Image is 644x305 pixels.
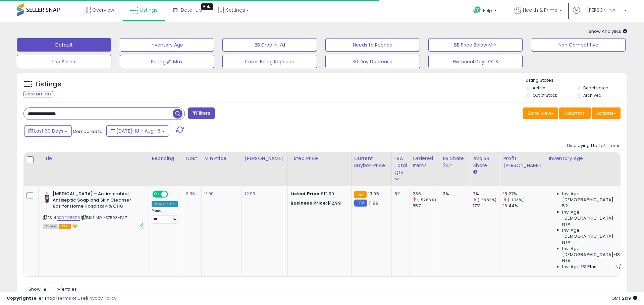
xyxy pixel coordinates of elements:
h5: Listings [36,80,61,89]
button: [DATE]-18 - Aug-16 [106,125,169,137]
span: Hi [PERSON_NAME] [582,7,622,13]
button: Non Competitive [531,38,626,52]
div: Clear All Filters [23,91,53,97]
span: N/A [562,239,570,245]
button: Last 30 Days [24,125,72,137]
span: 2025-09-17 21:19 GMT [611,295,637,301]
i: Get Help [473,6,481,14]
b: Listed Price: [290,190,321,197]
small: FBM [354,200,367,207]
div: FBA Total Qty [394,155,407,176]
div: Inventory Age [549,155,626,162]
a: B00EV18GE6 [57,215,80,221]
div: Preset: [152,209,178,224]
span: [DATE]-18 - Aug-16 [116,128,161,134]
img: 31GbUP0OOtL._SL40_.jpg [43,191,51,204]
div: $12.99 [290,200,346,206]
span: 52 [562,203,568,209]
button: Top Sellers [17,55,111,68]
button: Selling @ Max [120,55,214,68]
div: Listed Price [290,155,348,162]
div: 52 [394,191,405,197]
a: 3.36 [186,190,195,197]
a: Help [468,1,503,22]
span: Last 30 Days [34,128,63,134]
span: | SKU: MOL-57508-EA.7 [81,215,127,220]
span: DataHub [181,7,202,13]
p: Listing States: [526,77,627,84]
span: N/A [562,221,570,227]
button: Actions [592,107,621,119]
button: Columns [559,107,591,119]
div: Min Price [204,155,239,162]
label: Out of Stock [533,92,557,98]
small: (-58.82%) [478,197,496,203]
small: FBA [354,191,367,198]
div: 7% [473,191,500,197]
button: Default [17,38,111,52]
a: Privacy Policy [87,295,116,301]
span: 11.99 [369,200,378,206]
button: Inventory Age [120,38,214,52]
a: 12.99 [245,190,255,197]
div: 17% [473,203,500,209]
label: Active [533,85,545,91]
div: Displaying 1 to 1 of 1 items [567,143,621,149]
div: 16.27% [503,191,546,197]
span: Show Analytics [589,28,627,34]
div: ASIN: [43,191,144,228]
div: Title [41,155,146,162]
span: Columns [563,110,585,117]
div: Tooltip anchor [201,3,213,10]
span: N/A [615,264,624,270]
div: Repricing [152,155,180,162]
button: Save View [523,107,558,119]
span: Inv. Age 181 Plus: [562,264,597,270]
div: $12.99 [290,191,346,197]
div: seller snap | | [7,295,116,302]
span: Inv. Age [DEMOGRAPHIC_DATA]: [562,191,624,203]
span: 13.95 [368,190,379,197]
div: Ordered Items [413,155,437,169]
span: Inv. Age [DEMOGRAPHIC_DATA]-180: [562,246,624,258]
span: Overview [92,7,114,13]
span: Health & Prime [523,7,557,13]
label: Archived [583,92,601,98]
button: Filters [188,107,214,119]
div: 16.44% [503,203,546,209]
label: Deactivated [583,85,608,91]
span: OFF [167,192,178,197]
span: N/A [562,258,570,264]
button: Items Being Repriced [222,55,317,68]
button: 30 Day Decrease [325,55,420,68]
small: (-1.03%) [508,197,524,203]
span: Inv. Age [DEMOGRAPHIC_DATA]: [562,209,624,221]
strong: Copyright [7,295,31,301]
button: Historical Days Of S [428,55,523,68]
button: BB Price Below Min [428,38,523,52]
div: Cost [186,155,199,162]
span: Help [483,8,492,13]
span: FBA [59,224,71,229]
div: 236 [413,191,440,197]
small: Avg BB Share. [473,169,477,175]
button: Needs to Reprice [325,38,420,52]
div: Amazon AI * [152,201,178,207]
span: Compared to: [73,128,104,135]
div: 3% [443,191,465,197]
div: 557 [413,203,440,209]
b: Business Price: [290,200,327,206]
div: [PERSON_NAME] [245,155,284,162]
div: Current Buybox Price [354,155,389,169]
a: Terms of Use [57,295,86,301]
a: 11.90 [204,190,214,197]
div: Profit [PERSON_NAME] [503,155,543,169]
i: hazardous material [71,223,78,228]
span: All listings currently available for purchase on Amazon [43,224,58,229]
div: Avg BB Share [473,155,497,169]
b: [MEDICAL_DATA] – Antimicrobial, Antiseptic Soap and Skin Cleanser 8oz for Home Hospital 4% CHG [53,191,134,211]
span: Listings [140,7,158,13]
a: Hi [PERSON_NAME] [573,7,627,22]
span: Inv. Age [DEMOGRAPHIC_DATA]: [562,227,624,239]
small: (-57.63%) [417,197,436,203]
